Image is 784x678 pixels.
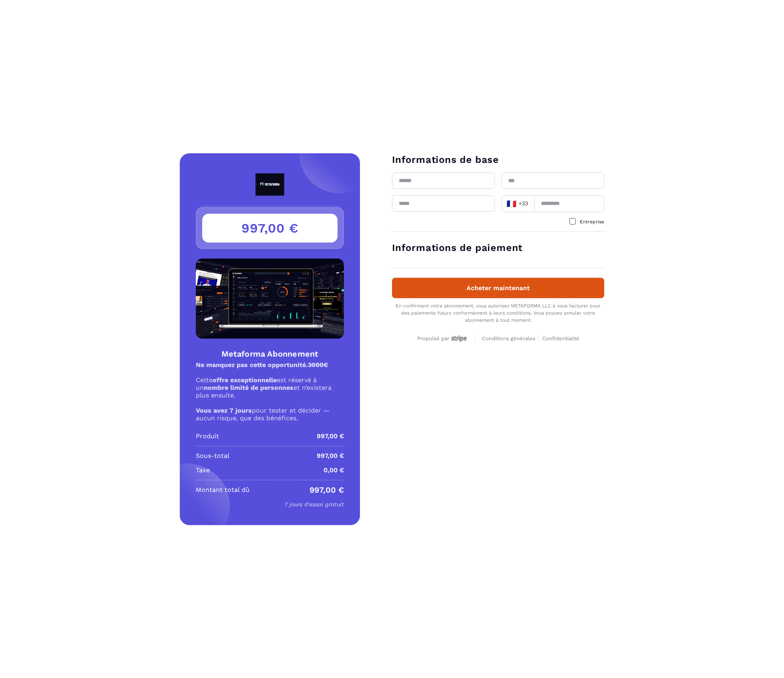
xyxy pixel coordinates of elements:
[392,153,604,166] h3: Informations de base
[531,198,532,210] input: Search for option
[310,485,344,495] p: 997,00 €
[482,335,535,341] span: Conditions générales
[482,334,539,342] a: Conditions générales
[417,334,469,342] a: Propulsé par
[196,376,344,399] p: Cette est réservé à un et n’existera plus ensuite.
[196,361,328,369] strong: Ne manquez pas cette opportunité.
[507,198,529,209] span: +33
[196,407,344,422] p: pour tester et décider — aucun risque, que des bénéfices.
[237,173,303,196] img: logo
[392,278,604,298] button: Acheter maintenant
[507,198,517,209] span: 🇫🇷
[317,451,344,461] p: 997,00 €
[392,241,604,254] h3: Informations de paiement
[196,499,344,509] p: 7 jours d'essai gratuit
[317,431,344,441] p: 997,00 €
[204,384,293,391] strong: nombre limité de personnes
[308,361,328,369] s: 3000€
[196,431,219,441] p: Produit
[542,335,579,341] span: Confidentialité
[196,259,344,339] img: Product Image
[542,334,579,342] a: Confidentialité
[580,219,604,225] span: Entreprise
[392,302,604,324] div: En confirmant votre abonnement, vous autorisez METAFORMA LLC à vous facturer pour des paiements f...
[324,465,344,475] p: 0,00 €
[196,451,229,461] p: Sous-total
[501,195,534,212] div: Search for option
[202,214,338,243] h3: 997,00 €
[417,335,469,342] div: Propulsé par
[213,376,277,384] strong: offre exceptionnelle
[196,407,252,414] strong: Vous avez 7 jours
[196,348,344,359] h4: Metaforma Abonnement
